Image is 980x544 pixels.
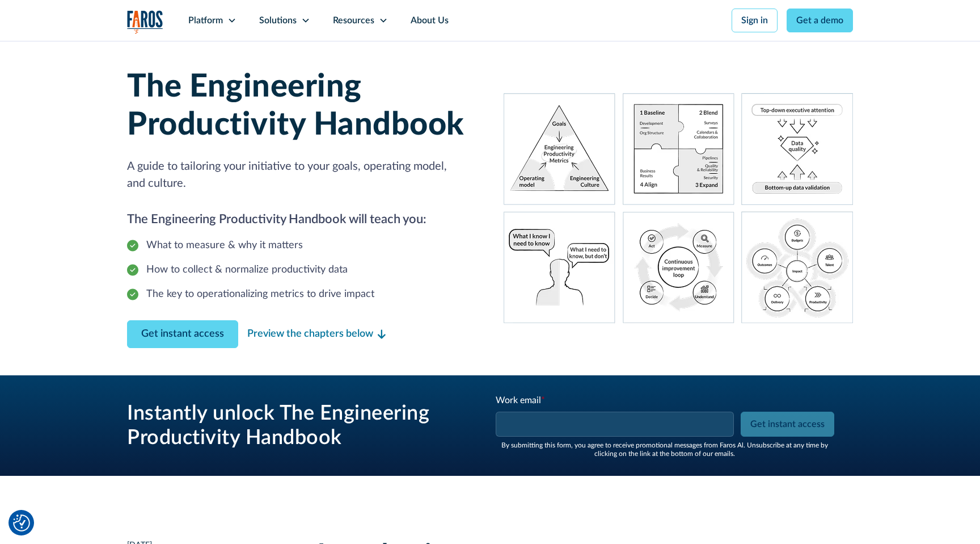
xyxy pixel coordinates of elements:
div: The key to operationalizing metrics to drive impact [146,287,374,302]
div: Work email [496,394,736,407]
a: Contact Modal [127,320,238,348]
img: Logo of the analytics and reporting company Faros. [127,10,163,34]
a: Get a demo [787,9,853,32]
div: Preview the chapters below [247,327,373,342]
form: Email Form [495,394,835,458]
img: Revisit consent button [13,514,30,532]
button: Cookie Settings [13,514,30,532]
h3: Instantly unlock The Engineering Productivity Handbook [127,401,467,450]
div: Platform [188,14,223,27]
a: home [127,10,163,34]
h1: The Engineering Productivity Handbook [127,68,476,144]
h2: The Engineering Productivity Handbook will teach you: [127,210,476,229]
div: Solutions [259,14,297,27]
div: What to measure & why it matters [146,238,303,253]
div: Resources [333,14,374,27]
input: Get instant access [741,412,834,437]
p: A guide to tailoring your initiative to your goals, operating model, and culture. [127,158,476,192]
div: By submitting this form, you agree to receive promotional messages from Faros Al. Unsubscribe at ... [495,441,835,458]
a: Sign in [732,9,778,32]
a: Preview the chapters below [247,327,386,342]
div: How to collect & normalize productivity data [146,262,348,278]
